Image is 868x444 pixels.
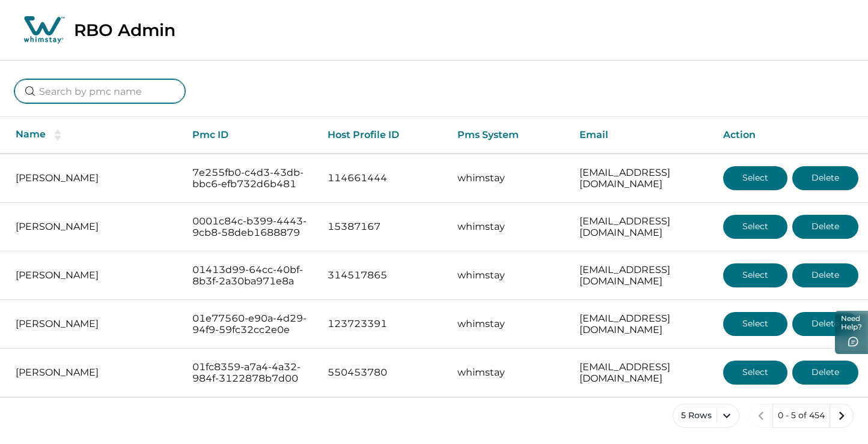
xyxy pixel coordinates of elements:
[192,215,308,239] p: 0001c84c-b399-4443-9cb8-58deb1688879
[579,264,704,287] p: [EMAIL_ADDRESS][DOMAIN_NAME]
[14,79,185,103] input: Search by pmc name
[792,263,858,287] button: Delete
[457,172,560,184] p: whimstay
[792,361,858,385] button: Delete
[714,117,868,154] th: Action
[328,221,438,233] p: 15387167
[183,117,318,154] th: Pmc ID
[772,404,830,428] button: 0 - 5 of 454
[792,166,858,190] button: Delete
[723,312,787,336] button: Select
[723,166,787,190] button: Select
[328,318,438,330] p: 123723391
[457,367,560,379] p: whimstay
[16,172,173,184] p: [PERSON_NAME]
[192,313,308,336] p: 01e77560-e90a-4d29-94f9-59fc32cc2e0e
[723,215,787,239] button: Select
[830,404,854,428] button: next page
[778,410,825,422] p: 0 - 5 of 454
[579,215,704,239] p: [EMAIL_ADDRESS][DOMAIN_NAME]
[792,215,858,239] button: Delete
[74,20,176,40] p: RBO Admin
[723,361,787,385] button: Select
[579,167,704,190] p: [EMAIL_ADDRESS][DOMAIN_NAME]
[46,129,70,141] button: sorting
[579,313,704,336] p: [EMAIL_ADDRESS][DOMAIN_NAME]
[457,269,560,281] p: whimstay
[16,221,173,233] p: [PERSON_NAME]
[328,367,438,379] p: 550453780
[192,361,308,385] p: 01fc8359-a7a4-4a32-984f-3122878b7d00
[328,269,438,281] p: 314517865
[192,167,308,190] p: 7e255fb0-c4d3-43db-bbc6-efb732d6b481
[192,264,308,287] p: 01413d99-64cc-40bf-8b3f-2a30ba971e8a
[457,221,560,233] p: whimstay
[318,117,448,154] th: Host Profile ID
[328,172,438,184] p: 114661444
[16,367,173,379] p: [PERSON_NAME]
[792,312,858,336] button: Delete
[673,404,739,428] button: 5 Rows
[570,117,714,154] th: Email
[457,318,560,330] p: whimstay
[749,404,773,428] button: previous page
[723,263,787,287] button: Select
[579,361,704,385] p: [EMAIL_ADDRESS][DOMAIN_NAME]
[16,269,173,281] p: [PERSON_NAME]
[16,318,173,330] p: [PERSON_NAME]
[448,117,570,154] th: Pms System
